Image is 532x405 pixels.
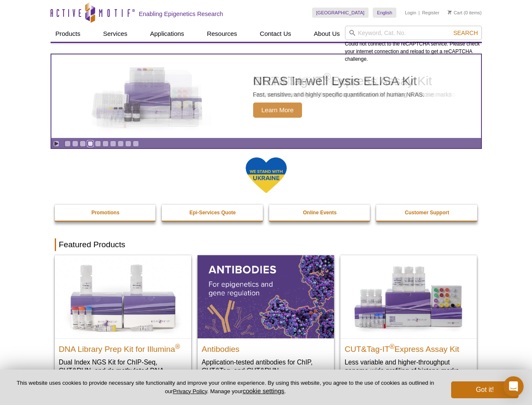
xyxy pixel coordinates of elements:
[245,157,287,194] img: We Stand With Ukraine
[422,10,439,16] a: Register
[202,341,330,354] h2: Antibodies
[95,140,101,147] a: Go to slide 5
[345,341,473,354] h2: CUT&Tag-IT Express Assay Kit
[59,341,187,354] h2: DNA Library Prep Kit for Illumina
[102,140,109,147] a: Go to slide 6
[139,10,223,18] h2: Enabling Epigenetics Research
[53,140,59,147] a: Toggle autoplay
[64,140,71,147] a: Go to slide 1
[51,26,86,42] a: Products
[340,255,477,383] a: CUT&Tag-IT® Express Assay Kit CUT&Tag-IT®Express Assay Kit Less variable and higher-throughput ge...
[345,358,473,375] p: Less variable and higher-throughput genome-wide profiling of histone marks​.
[133,140,139,147] a: Go to slide 10
[87,140,94,147] a: Go to slide 4
[448,8,482,18] li: (0 items)
[118,140,124,147] a: Go to slide 8
[376,205,478,221] a: Customer Support
[55,238,478,251] h2: Featured Products
[98,26,133,42] a: Services
[448,10,462,16] a: Cart
[390,343,395,350] sup: ®
[173,388,207,394] a: Privacy Policy
[345,26,482,63] div: Could not connect to the reCAPTCHA service. Please check your internet connection and reload to g...
[198,255,334,338] img: All Antibodies
[55,255,191,338] img: DNA Library Prep Kit for Illumina
[59,358,187,383] p: Dual Index NGS Kit for ChIP-Seq, CUT&RUN, and ds methylated DNA assays.
[340,255,477,338] img: CUT&Tag-IT® Express Assay Kit
[405,10,416,16] a: Login
[345,26,482,40] input: Keyword, Cat. No.
[419,8,420,18] li: |
[202,26,242,42] a: Resources
[202,358,330,375] p: Application-tested antibodies for ChIP, CUT&Tag, and CUT&RUN.
[448,10,452,14] img: Your Cart
[175,343,180,350] sup: ®
[451,29,480,37] button: Search
[243,387,284,394] button: cookie settings
[55,205,157,221] a: Promotions
[110,140,116,147] a: Go to slide 7
[162,205,264,221] a: Epi-Services Quote
[198,255,334,383] a: All Antibodies Antibodies Application-tested antibodies for ChIP, CUT&Tag, and CUT&RUN.
[145,26,189,42] a: Applications
[453,30,478,36] span: Search
[255,26,296,42] a: Contact Us
[503,376,524,397] div: Open Intercom Messenger
[125,140,131,147] a: Go to slide 9
[405,210,449,216] strong: Customer Support
[72,140,78,147] a: Go to slide 2
[269,205,371,221] a: Online Events
[309,26,345,42] a: About Us
[190,210,236,216] strong: Epi-Services Quote
[80,140,86,147] a: Go to slide 3
[91,210,120,216] strong: Promotions
[312,8,369,18] a: [GEOGRAPHIC_DATA]
[373,8,396,18] a: English
[451,381,519,398] button: Got it!
[13,379,437,395] p: This website uses cookies to provide necessary site functionality and improve your online experie...
[303,210,337,216] strong: Online Events
[55,255,191,391] a: DNA Library Prep Kit for Illumina DNA Library Prep Kit for Illumina® Dual Index NGS Kit for ChIP-...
